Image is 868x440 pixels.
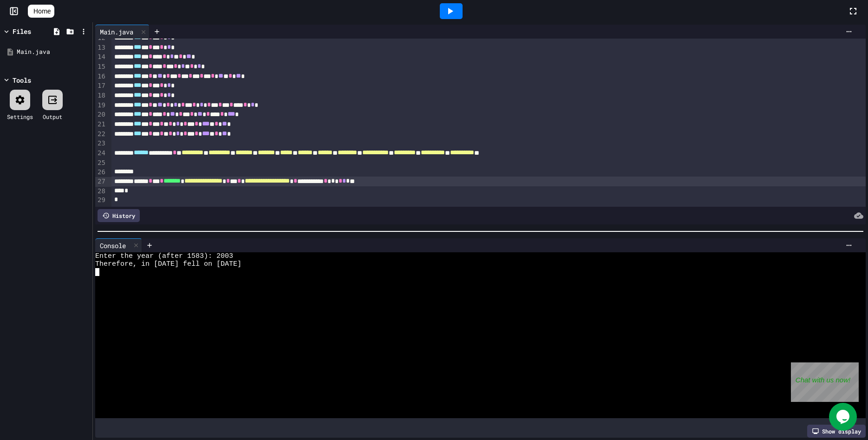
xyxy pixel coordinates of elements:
[95,27,138,37] div: Main.java
[33,7,51,16] span: Home
[95,149,107,158] div: 24
[95,91,107,101] div: 18
[95,158,107,168] div: 25
[95,252,233,260] span: Enter the year (after 1583): 2003
[95,196,107,205] div: 29
[95,110,107,120] div: 20
[95,25,150,39] div: Main.java
[95,53,107,62] div: 14
[13,75,31,85] div: Tools
[95,72,107,82] div: 16
[95,238,142,252] div: Console
[95,177,107,187] div: 27
[17,47,89,57] div: Main.java
[95,168,107,177] div: 26
[28,5,54,18] a: Home
[807,425,866,438] div: Show display
[43,112,62,121] div: Output
[95,33,107,43] div: 12
[95,62,107,72] div: 15
[829,403,859,431] iframe: chat widget
[95,241,131,250] div: Console
[95,260,241,268] span: Therefore, in [DATE] fell on [DATE]
[95,130,107,139] div: 22
[95,120,107,130] div: 21
[13,26,31,36] div: Files
[95,187,107,196] div: 28
[98,209,140,222] div: History
[7,112,33,121] div: Settings
[95,43,107,53] div: 13
[95,81,107,91] div: 17
[95,139,107,149] div: 23
[95,101,107,111] div: 19
[791,362,859,402] iframe: chat widget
